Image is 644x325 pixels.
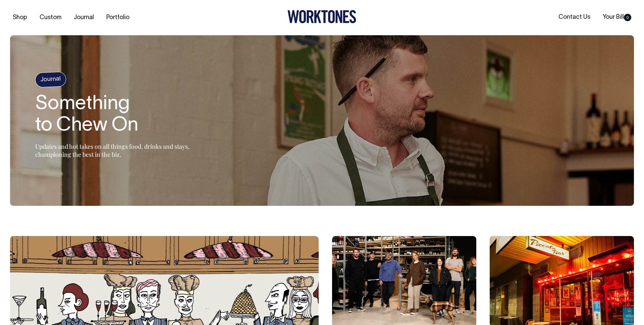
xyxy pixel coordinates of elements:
[600,12,634,23] a: Your Bill0
[35,72,66,88] h4: Journal
[624,14,631,21] span: 0
[104,12,132,23] a: Portfolio
[71,12,97,23] a: Journal
[10,12,30,23] a: Shop
[35,94,203,137] h2: Something to Chew On
[37,12,64,23] a: Custom
[35,142,203,158] p: Updates and hot takes on all things food, drinks and stays, championing the best in the biz.
[556,12,593,23] a: Contact Us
